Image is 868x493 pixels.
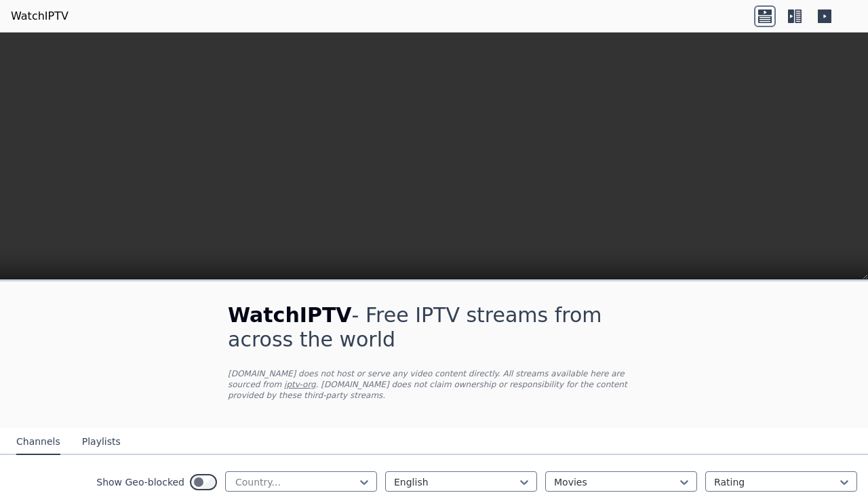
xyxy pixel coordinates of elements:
[228,303,640,352] h1: - Free IPTV streams from across the world
[82,429,121,455] button: Playlists
[96,475,184,489] label: Show Geo-blocked
[228,368,640,401] p: [DOMAIN_NAME] does not host or serve any video content directly. All streams available here are s...
[16,429,60,455] button: Channels
[228,303,352,327] span: WatchIPTV
[11,8,68,24] a: WatchIPTV
[284,380,316,389] a: iptv-org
